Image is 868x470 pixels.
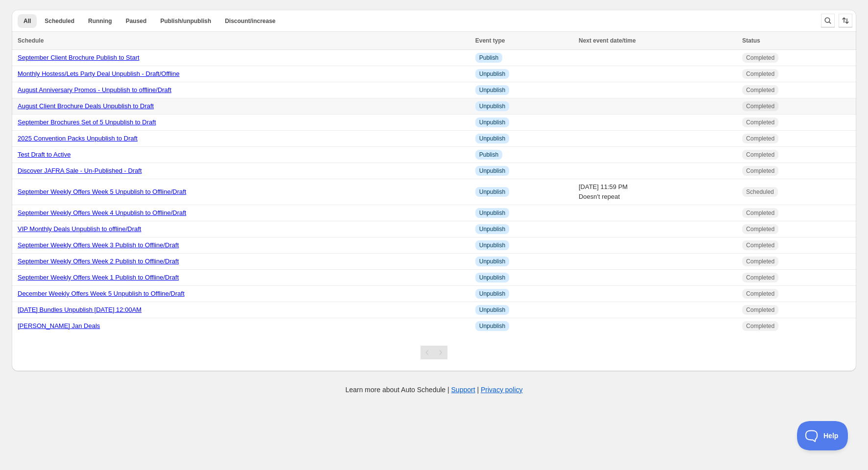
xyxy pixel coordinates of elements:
[576,179,739,205] td: [DATE] 11:59 PM Doesn't repeat
[160,17,211,25] span: Publish/unpublish
[18,241,179,249] a: September Weekly Offers Week 3 Publish to Offline/Draft
[746,290,774,298] span: Completed
[746,86,774,94] span: Completed
[746,209,774,217] span: Completed
[18,225,141,233] a: VIP Monthly Deals Unpublish to offline/Draft
[746,54,774,62] span: Completed
[479,102,505,110] span: Unpublish
[746,167,774,175] span: Completed
[479,86,505,94] span: Unpublish
[479,135,505,142] span: Unpublish
[18,151,70,158] a: Test Draft to Active
[746,241,774,249] span: Completed
[18,86,171,94] a: August Anniversary Promos - Unpublish to offline/Draft
[479,274,505,282] span: Unpublish
[225,17,275,25] span: Discount/increase
[479,54,498,62] span: Publish
[746,306,774,314] span: Completed
[479,322,505,330] span: Unpublish
[742,37,760,44] span: Status
[479,241,505,249] span: Unpublish
[746,225,774,233] span: Completed
[345,385,522,395] p: Learn more about Auto Schedule | |
[746,322,774,330] span: Completed
[18,167,142,174] a: Discover JAFRA Sale - Un-Published - Draft
[479,258,505,265] span: Unpublish
[746,188,774,196] span: Scheduled
[479,225,505,233] span: Unpublish
[479,118,505,126] span: Unpublish
[18,102,154,110] a: August Client Brochure Deals Unpublish to Draft
[821,14,835,27] button: Search and filter results
[18,306,141,313] a: [DATE] Bundles Unpublish [DATE] 12:00AM
[18,209,186,216] a: September Weekly Offers Week 4 Unpublish to Offline/Draft
[746,258,774,265] span: Completed
[797,421,848,450] iframe: Toggle Customer Support
[479,306,505,314] span: Unpublish
[479,167,505,175] span: Unpublish
[18,118,156,126] a: September Brochures Set of 5 Unpublish to Draft
[746,151,774,159] span: Completed
[479,188,505,196] span: Unpublish
[421,346,447,359] nav: Pagination
[479,209,505,217] span: Unpublish
[579,37,636,44] span: Next event date/time
[18,135,138,142] a: 2025 Convention Packs Unpublish to Draft
[18,322,100,329] a: [PERSON_NAME] Jan Deals
[839,14,852,27] button: Sort the results
[18,188,186,195] a: September Weekly Offers Week 5 Unpublish to Offline/Draft
[18,70,180,77] a: Monthly Hostess/Lets Party Deal Unpublish - Draft/Offline
[746,274,774,282] span: Completed
[18,274,179,281] a: September Weekly Offers Week 1 Publish to Offline/Draft
[479,70,505,78] span: Unpublish
[746,118,774,126] span: Completed
[23,17,31,25] span: All
[18,290,185,297] a: December Weekly Offers Week 5 Unpublish to Offline/Draft
[746,70,774,78] span: Completed
[479,151,498,159] span: Publish
[45,17,74,25] span: Scheduled
[18,258,179,265] a: September Weekly Offers Week 2 Publish to Offline/Draft
[451,386,475,394] a: Support
[746,102,774,110] span: Completed
[88,17,112,25] span: Running
[475,37,505,44] span: Event type
[481,386,523,394] a: Privacy policy
[746,135,774,142] span: Completed
[18,37,44,44] span: Schedule
[18,54,140,61] a: September Client Brochure Publish to Start
[479,290,505,298] span: Unpublish
[126,17,147,25] span: Paused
